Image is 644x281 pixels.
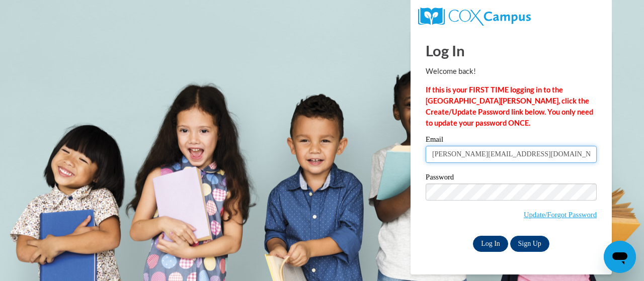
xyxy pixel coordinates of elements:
[426,136,597,146] label: Email
[426,85,593,127] strong: If this is your FIRST TIME logging in to the [GEOGRAPHIC_DATA][PERSON_NAME], click the Create/Upd...
[426,40,597,61] h1: Log In
[473,236,508,252] input: Log In
[426,66,597,77] p: Welcome back!
[426,173,597,183] label: Password
[510,236,549,252] a: Sign Up
[418,8,531,26] img: COX Campus
[524,211,597,219] a: Update/Forgot Password
[604,241,636,273] iframe: Button to launch messaging window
